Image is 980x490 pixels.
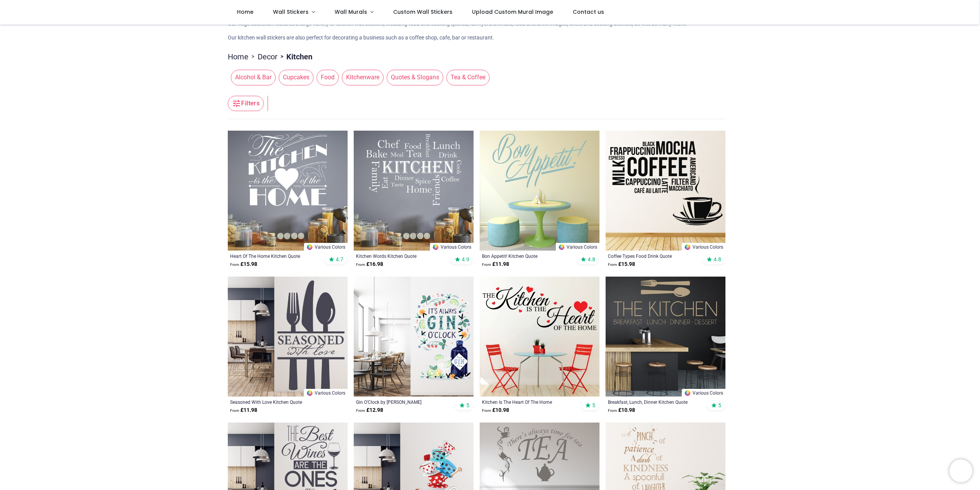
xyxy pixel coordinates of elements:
a: Various Colors [304,389,348,397]
strong: £ 10.98 [482,406,509,414]
button: Filters [228,96,264,111]
span: Upload Custom Mural Image [472,8,553,16]
img: Seasoned With Love Kitchen Quote Wall Sticker - Mod9 [228,277,348,397]
a: Various Colors [682,243,725,251]
img: Heart Of The Home Kitchen Quote Wall Sticker [228,131,348,251]
button: Kitchenware [339,70,384,85]
span: From [482,262,491,267]
span: Contact us [573,8,604,16]
strong: £ 10.98 [608,406,635,414]
span: 4.8 [714,256,721,263]
a: Various Colors [682,389,725,397]
img: Color Wheel [684,244,691,251]
a: Various Colors [430,243,474,251]
span: Wall Murals [335,8,367,16]
span: Custom Wall Stickers [393,8,452,16]
span: From [356,408,365,413]
a: Various Colors [556,243,599,251]
button: Food [314,70,339,85]
img: Color Wheel [306,390,313,397]
span: 5 [718,402,721,409]
a: Kitchen Is The Heart Of The Home [482,399,574,405]
img: Color Wheel [558,244,565,251]
span: 4.9 [462,256,469,263]
span: 5 [592,402,595,409]
a: Bon Appetit! Kitchen Quote [482,253,574,259]
img: Bon Appetit! Kitchen Quote Wall Sticker - Mod5 [480,131,599,251]
span: From [482,408,491,413]
span: From [608,408,617,413]
span: 4.8 [588,256,595,263]
img: Color Wheel [684,390,691,397]
span: From [230,408,239,413]
span: Cupcakes [279,70,314,85]
strong: £ 11.98 [230,406,257,414]
strong: £ 15.98 [230,261,257,268]
a: Gin O'Clock by [PERSON_NAME] [356,399,448,405]
button: Quotes & Slogans [384,70,443,85]
a: Home [228,51,248,62]
span: 5 [466,402,469,409]
img: Kitchen Is The Heart Of The Home Wall Sticker [480,277,599,397]
button: Cupcakes [276,70,314,85]
a: Various Colors [304,243,348,251]
span: From [356,262,365,267]
span: > [248,53,258,61]
a: Kitchen Words Kitchen Quote [356,253,448,259]
strong: £ 15.98 [608,261,635,268]
span: Quotes & Slogans [387,70,443,85]
span: From [230,262,239,267]
span: Wall Stickers [273,8,309,16]
img: Coffee Types Food Drink Quote Wall Sticker [606,131,725,251]
span: Alcohol & Bar [231,70,276,85]
a: Seasoned With Love Kitchen Quote [230,399,322,405]
span: 4.7 [336,256,343,263]
li: Kitchen [278,51,312,62]
span: Home [237,8,253,16]
a: Decor [258,51,278,62]
strong: £ 12.98 [356,406,383,414]
img: Gin O'Clock Wall Sticker by Angela Spurgeon [354,277,474,397]
a: Coffee Types Food Drink Quote [608,253,700,259]
p: Our kitchen wall stickers are also perfect for decorating a business such as a coffee shop, cafe,... [228,34,752,42]
span: Tea & Coffee [446,70,490,85]
span: > [278,53,286,61]
span: From [608,262,617,267]
img: Kitchen Words Kitchen Quote Wall Sticker [354,131,474,251]
a: Breakfast, Lunch, Dinner Kitchen Quote [608,399,700,405]
button: Tea & Coffee [443,70,490,85]
img: Color Wheel [432,244,439,251]
img: Color Wheel [306,244,313,251]
button: Alcohol & Bar [228,70,276,85]
iframe: Brevo live chat [949,459,972,482]
span: Kitchenware [342,70,384,85]
strong: £ 16.98 [356,261,383,268]
span: Food [317,70,339,85]
strong: £ 11.98 [482,261,509,268]
img: Breakfast, Lunch, Dinner Kitchen Quote Wall Sticker [606,277,725,397]
a: Heart Of The Home Kitchen Quote [230,253,322,259]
